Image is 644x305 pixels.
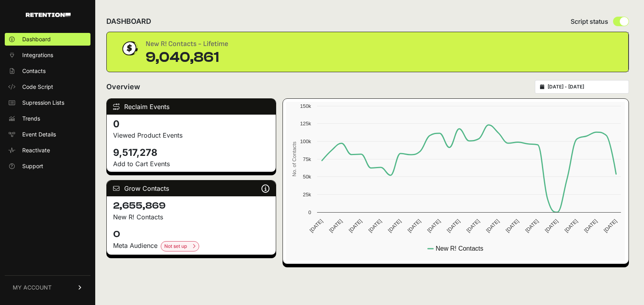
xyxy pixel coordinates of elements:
text: [DATE] [328,218,344,234]
text: 0 [308,209,311,215]
span: Dashboard [22,35,51,43]
a: Trends [5,112,90,125]
div: Grow Contacts [107,180,276,196]
p: Add to Cart Events [113,159,269,169]
h2: DASHBOARD [106,16,151,27]
a: Supression Lists [5,96,90,109]
div: New R! Contacts - Lifetime [146,38,228,50]
text: [DATE] [446,218,461,234]
h4: 0 [113,118,269,130]
text: [DATE] [465,218,481,234]
span: Supression Lists [22,99,64,107]
text: No. of Contacts [292,142,298,176]
h4: 2,655,869 [113,199,269,212]
a: Integrations [5,49,90,61]
text: 125k [300,121,311,127]
a: Code Script [5,81,90,93]
p: New R! Contacts [113,212,269,222]
span: Script status [571,17,608,26]
text: [DATE] [505,218,520,234]
text: 75k [303,156,311,162]
text: [DATE] [544,218,559,234]
text: [DATE] [309,218,324,234]
a: Support [5,160,90,173]
text: [DATE] [426,218,442,234]
span: Contacts [22,67,46,75]
text: 50k [303,174,311,180]
div: Reclaim Events [107,99,276,115]
text: [DATE] [524,218,540,234]
span: Event Details [22,130,56,138]
span: Trends [22,115,40,123]
text: [DATE] [583,218,598,234]
span: Reactivate [22,146,50,154]
text: [DATE] [387,218,402,234]
text: 25k [303,192,311,198]
text: [DATE] [407,218,422,234]
span: Support [22,162,43,170]
span: MY ACCOUNT [13,284,52,292]
a: Event Details [5,128,90,141]
span: Code Script [22,83,53,91]
span: Integrations [22,51,53,59]
text: [DATE] [603,218,618,234]
text: 150k [300,103,311,109]
h2: Overview [106,81,140,92]
img: dollar-coin-05c43ed7efb7bc0c12610022525b4bbbb207c7efeef5aecc26f025e68dcafac9.png [119,38,139,58]
text: [DATE] [367,218,383,234]
a: Contacts [5,65,90,77]
text: [DATE] [485,218,500,234]
text: New R! Contacts [436,245,483,252]
a: Dashboard [5,33,90,46]
img: Retention.com [26,13,71,17]
text: 100k [300,138,311,144]
text: [DATE] [563,218,579,234]
text: [DATE] [348,218,363,234]
div: 9,040,861 [146,50,228,65]
div: Meta Audience [113,241,269,251]
h4: 0 [113,228,269,241]
a: Reactivate [5,144,90,157]
h4: 9,517,278 [113,146,269,159]
p: Viewed Product Events [113,130,269,140]
a: MY ACCOUNT [5,275,90,299]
